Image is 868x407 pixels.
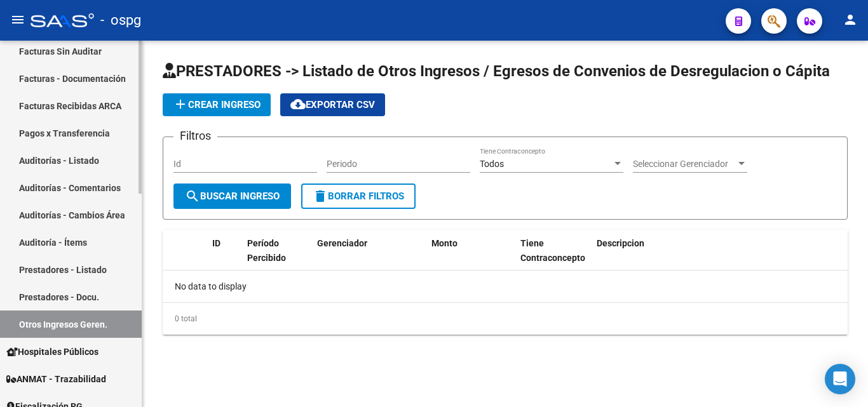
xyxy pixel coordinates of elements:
[431,238,458,248] span: Monto
[163,62,830,80] span: PRESTADORES -> Listado de Otros Ingresos / Egresos de Convenios de Desregulacion o Cápita
[597,238,644,248] span: Descripcion
[515,230,592,272] datatable-header-cell: Tiene Contraconcepto
[163,303,848,335] div: 0 total
[163,93,271,116] button: Crear Ingreso
[290,97,306,112] mat-icon: cloud_download
[247,238,286,263] span: Período Percibido
[317,238,367,248] span: Gerenciador
[212,238,220,248] span: ID
[313,189,328,204] mat-icon: delete
[173,99,261,110] span: Crear Ingreso
[426,230,515,272] datatable-header-cell: Monto
[6,345,98,359] span: Hospitales Públicos
[280,93,385,116] button: Exportar CSV
[313,190,404,202] span: Borrar Filtros
[825,364,855,394] div: Open Intercom Messenger
[173,127,217,145] h3: Filtros
[10,12,25,27] mat-icon: menu
[301,183,416,209] button: Borrar Filtros
[173,183,291,209] button: Buscar Ingreso
[163,270,848,302] div: No data to display
[633,159,736,170] span: Seleccionar Gerenciador
[843,12,858,27] mat-icon: person
[185,189,200,204] mat-icon: search
[592,230,848,272] datatable-header-cell: Descripcion
[100,6,141,34] span: - ospg
[290,99,375,110] span: Exportar CSV
[312,230,426,272] datatable-header-cell: Gerenciador
[520,238,585,263] span: Tiene Contraconcepto
[242,230,312,272] datatable-header-cell: Período Percibido
[207,230,242,272] datatable-header-cell: ID
[185,190,280,202] span: Buscar Ingreso
[173,97,188,112] mat-icon: add
[480,159,504,169] span: Todos
[6,372,106,386] span: ANMAT - Trazabilidad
